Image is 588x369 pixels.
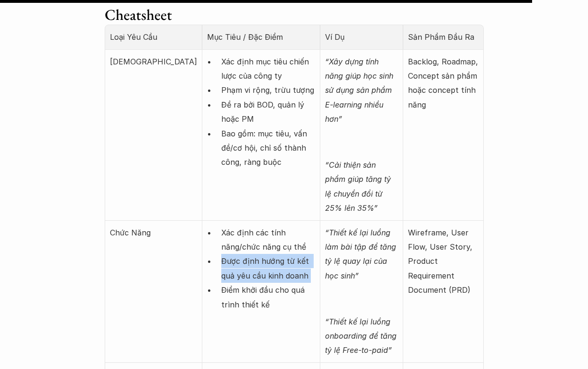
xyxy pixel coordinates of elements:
[221,54,316,83] p: Xác định mục tiêu chiến lược của công ty
[325,57,396,124] em: “Xây dựng tính năng giúp học sinh sử dụng sản phẩm E-learning nhiều hơn”
[221,283,316,312] p: Điểm khởi đầu cho quá trình thiết kế
[207,30,316,44] p: Mục Tiêu / Đặc Điểm
[110,225,197,240] p: Chức Năng
[110,30,197,44] p: Loại Yêu Cầu
[325,30,398,44] p: Ví Dụ
[408,54,478,112] p: Backlog, Roadmap, Concept sản phẩm hoặc concept tính năng
[221,83,316,97] p: Phạm vi rộng, trừu tượng
[221,225,316,254] p: Xác định các tính năng/chức năng cụ thể
[408,225,478,297] p: Wireframe, User Flow, User Story, Product Requirement Document (PRD)
[110,54,197,69] p: [DEMOGRAPHIC_DATA]
[408,30,478,44] p: Sản Phẩm Đầu Ra
[325,228,398,280] em: “Thiết kế lại luồng làm bài tập để tăng tỷ lệ quay lại của học sinh”
[221,126,316,170] p: Bao gồm: mục tiêu, vấn đề/cơ hội, chỉ số thành công, ràng buộc
[221,254,316,283] p: Được định hướng từ kết quả yêu cầu kinh doanh
[325,160,393,213] em: “Cải thiện sản phẩm giúp tăng tỷ lệ chuyển đổi từ 25% lên 35%”
[105,5,484,25] h3: Cheatsheet
[221,98,316,126] p: Đề ra bởi BOD, quản lý hoặc PM
[325,317,399,355] em: “Thiết kế lại luồng onboarding để tăng tỷ lệ Free-to-paid”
